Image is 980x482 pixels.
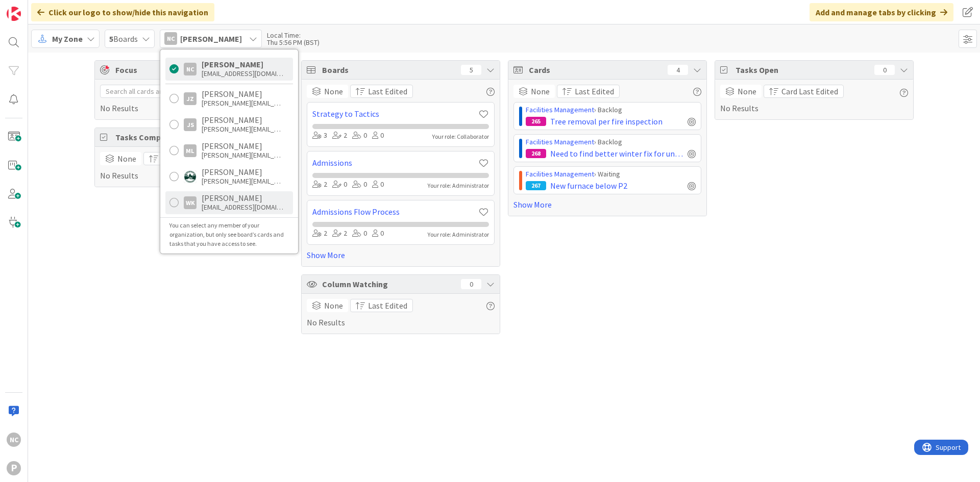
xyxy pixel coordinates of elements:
[52,33,83,45] span: My Zone
[117,153,136,165] span: None
[165,221,293,248] div: You can select any member of your organization, but only see board’s cards and tasks that you hav...
[526,105,594,114] a: Facilities Management
[21,2,46,14] span: Support
[764,85,844,98] button: Card Last Edited
[368,85,407,97] span: Last Edited
[307,249,495,261] a: Show More
[575,85,614,97] span: Last Edited
[202,89,283,98] div: [PERSON_NAME]
[324,299,343,312] span: None
[180,33,242,45] span: [PERSON_NAME]
[372,179,384,190] div: 0
[526,149,546,158] div: 268
[738,85,756,97] span: None
[312,130,327,141] div: 3
[115,64,246,76] span: Focus
[100,85,288,114] div: No Results
[100,85,275,98] input: Search all cards and tasks...
[352,130,367,141] div: 0
[526,169,696,180] div: › Waiting
[368,299,407,312] span: Last Edited
[874,65,895,75] div: 0
[332,228,347,239] div: 2
[184,170,197,183] img: TC
[550,115,663,128] span: Tree removal per fire inspection
[312,179,327,190] div: 2
[100,152,288,182] div: No Results
[529,64,663,76] span: Cards
[526,105,696,115] div: › Backlog
[513,198,701,211] a: Show More
[352,228,367,239] div: 0
[109,33,138,45] span: Boards
[526,169,594,179] a: Facilities Management
[720,85,908,114] div: No Results
[202,115,283,124] div: [PERSON_NAME]
[372,228,384,239] div: 0
[202,193,283,202] div: [PERSON_NAME]
[461,279,481,289] div: 0
[531,85,550,97] span: None
[461,65,481,75] div: 5
[202,98,283,108] div: [PERSON_NAME][EMAIL_ADDRESS][PERSON_NAME][DOMAIN_NAME]
[322,64,456,76] span: Boards
[202,69,283,78] div: [EMAIL_ADDRESS][DOMAIN_NAME]
[202,60,283,69] div: [PERSON_NAME]
[267,32,320,39] div: Local Time:
[307,299,495,328] div: No Results
[526,137,594,146] a: Facilities Management
[7,7,21,21] img: Visit kanbanzone.com
[332,130,347,141] div: 2
[312,228,327,239] div: 2
[31,3,214,21] div: Click our logo to show/hide this navigation
[350,85,413,98] button: Last Edited
[526,181,546,190] div: 267
[202,167,283,176] div: [PERSON_NAME]
[324,85,343,97] span: None
[184,196,197,209] div: WK
[109,34,113,44] b: 5
[432,132,489,141] div: Your role: Collaborator
[428,230,489,239] div: Your role: Administrator
[202,202,283,212] div: [EMAIL_ADDRESS][DOMAIN_NAME]
[350,299,413,312] button: Last Edited
[668,65,688,75] div: 4
[557,85,620,98] button: Last Edited
[143,152,224,165] button: Card Last Edited
[736,64,869,76] span: Tasks Open
[202,141,283,150] div: [PERSON_NAME]
[115,131,249,143] span: Tasks Completed
[312,157,478,169] a: Admissions
[810,3,953,21] div: Add and manage tabs by clicking
[184,63,197,75] div: NC
[428,181,489,190] div: Your role: Administrator
[202,150,283,160] div: [PERSON_NAME][EMAIL_ADDRESS][DOMAIN_NAME]
[322,278,456,290] span: Column Watching
[526,117,546,126] div: 265
[164,32,177,45] div: NC
[184,92,197,105] div: JZ
[184,118,197,131] div: JS
[781,85,838,97] span: Card Last Edited
[202,124,283,134] div: [PERSON_NAME][EMAIL_ADDRESS][DOMAIN_NAME]
[372,130,384,141] div: 0
[332,179,347,190] div: 0
[184,144,197,157] div: ML
[352,179,367,190] div: 0
[550,180,627,192] span: New furnace below P2
[312,206,478,218] a: Admissions Flow Process
[202,176,283,186] div: [PERSON_NAME][EMAIL_ADDRESS][DOMAIN_NAME]
[312,108,478,120] a: Strategy to Tactics
[7,433,21,447] div: NC
[7,461,21,475] div: P
[526,137,696,147] div: › Backlog
[550,147,683,160] span: Need to find better winter fix for under PP stairs
[267,39,320,46] div: Thu 5:56 PM (BST)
